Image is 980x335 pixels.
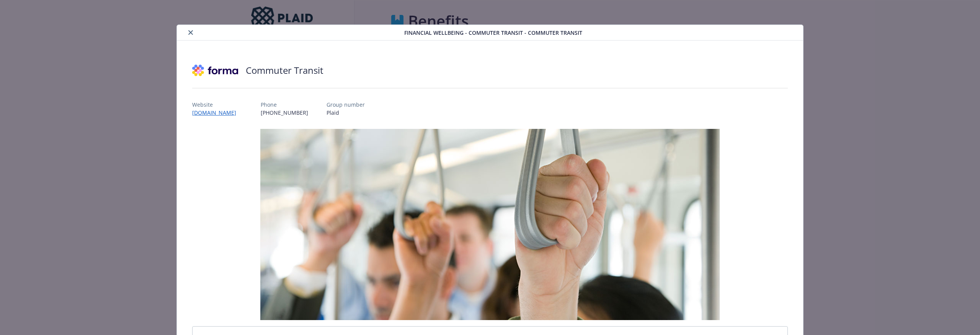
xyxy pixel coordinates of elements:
a: [DOMAIN_NAME] [192,109,242,116]
h2: Commuter Transit [246,64,323,77]
img: banner [260,129,720,320]
span: Financial Wellbeing - Commuter Transit - Commuter Transit [404,29,582,37]
button: close [186,28,195,37]
p: Group number [327,101,365,109]
img: Forma, Inc. [192,59,238,82]
p: Plaid [327,109,365,117]
p: Phone [261,101,308,109]
p: [PHONE_NUMBER] [261,109,308,117]
p: Website [192,101,242,109]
